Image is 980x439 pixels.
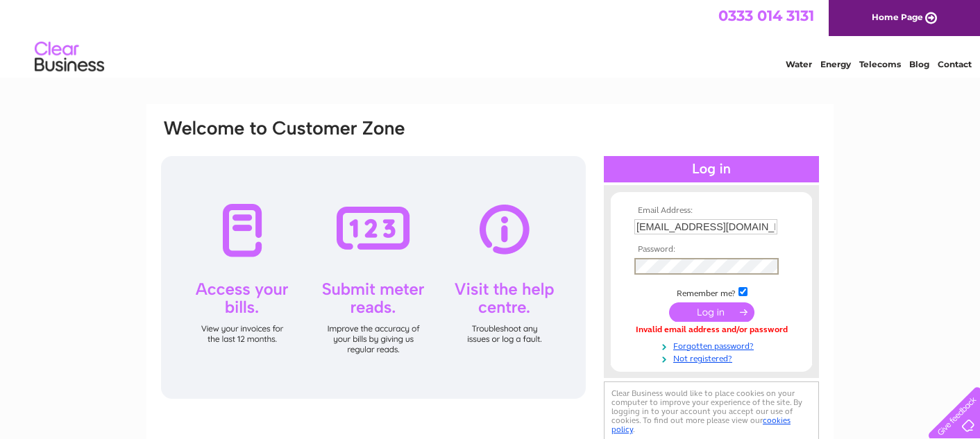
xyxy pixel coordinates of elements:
a: Forgotten password? [634,338,792,352]
td: Remember me? [631,285,792,299]
a: Blog [909,59,929,69]
a: Telecoms [859,59,901,69]
div: Clear Business is a trading name of Verastar Limited (registered in [GEOGRAPHIC_DATA] No. 3667643... [163,8,819,67]
a: 0333 014 3131 [718,7,814,24]
img: logo.png [34,36,105,78]
input: Submit [669,302,754,322]
a: Not registered? [634,351,792,364]
th: Password: [631,245,792,255]
a: Water [786,59,812,69]
a: cookies policy [611,415,791,434]
a: Contact [938,59,972,69]
div: Invalid email address and/or password [634,325,788,335]
th: Email Address: [631,206,792,216]
a: Energy [820,59,851,69]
